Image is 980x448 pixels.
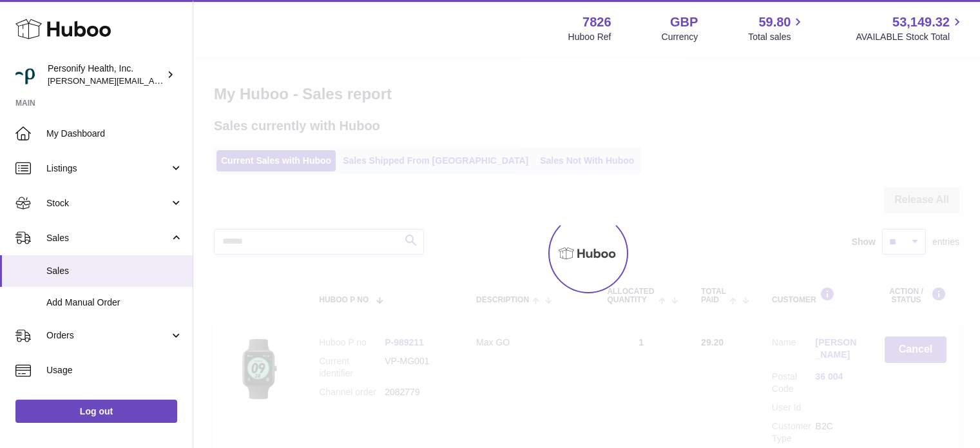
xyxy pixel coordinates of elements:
[856,31,965,43] span: AVAILABLE Stock Total
[758,14,791,31] span: 59.80
[15,400,177,423] a: Log out
[46,265,183,277] span: Sales
[856,14,965,43] a: 53,149.32 AVAILABLE Stock Total
[48,63,164,87] div: Personify Health, Inc.
[46,329,169,342] span: Orders
[662,31,698,43] div: Currency
[15,65,35,84] img: donald.holliday@virginpulse.com
[568,31,611,43] div: Huboo Ref
[46,128,183,140] span: My Dashboard
[582,14,611,31] strong: 7826
[46,197,169,209] span: Stock
[670,14,698,31] strong: GBP
[46,364,183,376] span: Usage
[46,297,183,309] span: Add Manual Order
[892,14,950,31] span: 53,149.32
[48,75,327,86] span: [PERSON_NAME][EMAIL_ADDRESS][PERSON_NAME][DOMAIN_NAME]
[748,14,805,43] a: 59.80 Total sales
[46,162,169,175] span: Listings
[46,232,169,244] span: Sales
[748,31,805,43] span: Total sales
